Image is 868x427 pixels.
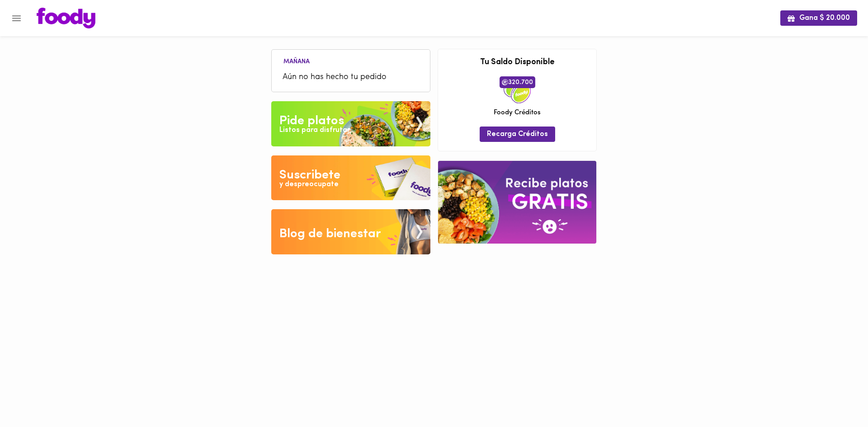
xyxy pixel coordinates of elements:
h3: Tu Saldo Disponible [445,58,590,67]
iframe: Messagebird Livechat Widget [816,375,859,418]
span: 320.700 [500,76,535,88]
span: Gana $ 20.000 [788,14,850,23]
button: Recarga Créditos [480,127,555,141]
button: Gana $ 20.000 [780,10,857,25]
span: Recarga Créditos [487,130,548,139]
div: Listos para disfrutar [279,125,350,136]
img: Blog de bienestar [271,209,430,254]
img: Pide un Platos [271,101,430,146]
div: Blog de bienestar [279,225,381,243]
img: credits-package.png [504,76,531,103]
img: referral-banner.png [438,161,596,244]
div: y despreocupate [279,179,339,190]
span: Foody Créditos [494,108,541,117]
img: Disfruta bajar de peso [271,155,430,201]
img: logo.png [37,8,95,28]
button: Menu [5,7,28,29]
div: Suscribete [279,166,340,184]
div: Pide platos [279,112,344,130]
li: Mañana [276,56,317,65]
img: foody-creditos.png [502,79,508,85]
span: Aún no has hecho tu pedido [283,71,419,84]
